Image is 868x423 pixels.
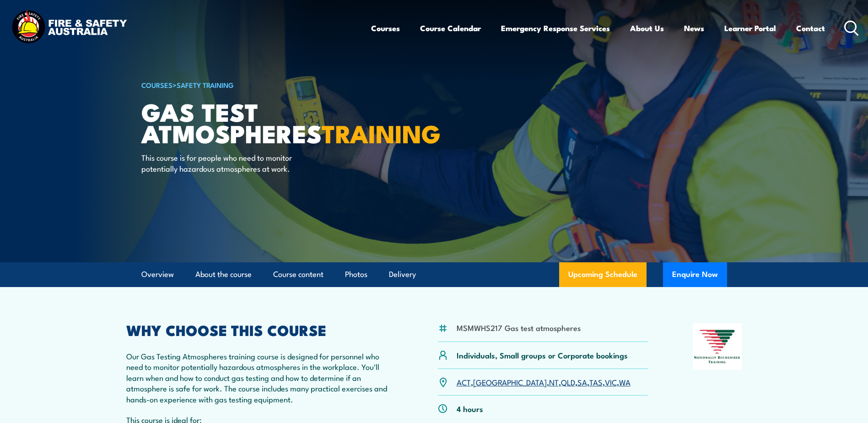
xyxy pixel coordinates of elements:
a: News [684,16,704,40]
a: Contact [796,16,825,40]
a: SA [577,376,587,387]
a: Emergency Response Services [501,16,610,40]
a: ACT [457,376,471,387]
h2: WHY CHOOSE THIS COURSE [126,323,394,336]
a: COURSES [141,80,173,90]
a: Delivery [389,262,416,287]
a: About the course [195,262,252,287]
a: Safety Training [177,80,234,90]
h6: > [141,79,367,90]
p: Individuals, Small groups or Corporate bookings [457,350,628,360]
a: Upcoming Schedule [559,262,647,287]
a: NT [549,376,559,387]
strong: TRAINING [322,114,441,152]
a: TAS [589,376,603,387]
a: Courses [371,16,400,40]
a: WA [619,376,631,387]
p: This course is for people who need to monitor potentially hazardous atmospheres at work. [141,152,308,174]
a: Course content [273,262,323,287]
p: Our Gas Testing Atmospheres training course is designed for personnel who need to monitor potenti... [126,351,394,404]
button: Enquire Now [663,262,727,287]
li: MSMWHS217 Gas test atmospheres [457,322,581,333]
p: 4 hours [457,403,483,414]
a: [GEOGRAPHIC_DATA] [473,376,547,387]
p: , , , , , , , [457,377,631,387]
a: Learner Portal [724,16,776,40]
a: Overview [141,262,174,287]
a: About Us [630,16,664,40]
a: Photos [345,262,367,287]
h1: Gas Test Atmospheres [141,101,367,143]
a: Course Calendar [420,16,481,40]
img: Nationally Recognised Training logo. [693,323,742,370]
a: VIC [605,376,617,387]
a: QLD [561,376,575,387]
